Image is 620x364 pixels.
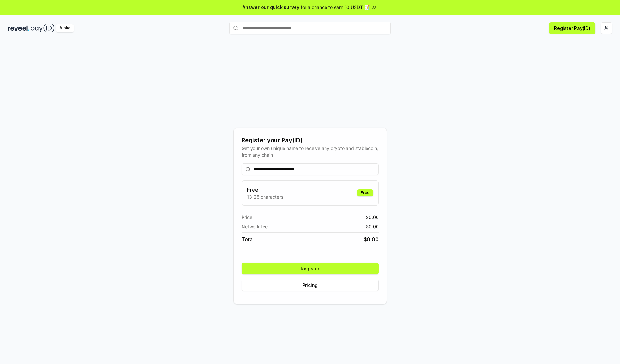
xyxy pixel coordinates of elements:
[242,223,268,230] span: Network fee
[8,24,29,32] img: reveel_dark
[357,189,373,196] div: Free
[247,186,283,193] h3: Free
[549,22,595,34] button: Register Pay(ID)
[364,235,379,243] span: $ 0.00
[301,4,370,11] span: for a chance to earn 10 USDT 📝
[242,263,379,274] button: Register
[247,193,283,200] p: 13-25 characters
[242,136,379,145] div: Register your Pay(ID)
[243,4,299,11] span: Answer our quick survey
[366,214,379,221] span: $ 0.00
[242,280,379,291] button: Pricing
[31,24,55,32] img: pay_id
[366,223,379,230] span: $ 0.00
[242,235,254,243] span: Total
[242,214,252,221] span: Price
[242,145,379,158] div: Get your own unique name to receive any crypto and stablecoin, from any chain
[56,24,74,32] div: Alpha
